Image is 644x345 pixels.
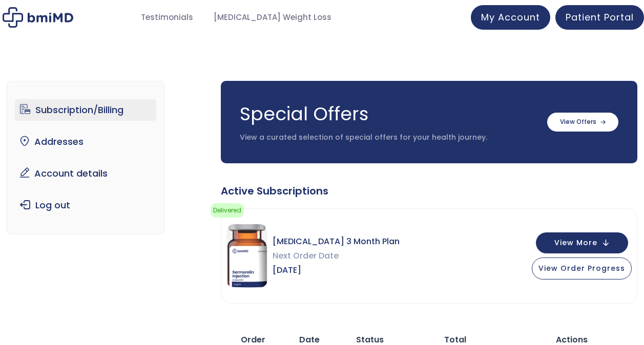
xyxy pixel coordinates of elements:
a: Testimonials [131,8,203,28]
span: [MEDICAL_DATA] 3 Month Plan [273,234,400,249]
div: Active Subscriptions [221,184,637,198]
h3: Special Offers [240,101,537,127]
a: [MEDICAL_DATA] Weight Loss [203,8,342,28]
button: View More [536,232,628,253]
span: My Account [481,11,540,24]
a: Account details [15,163,156,184]
span: [MEDICAL_DATA] Weight Loss [214,12,331,24]
span: Delivered [211,203,244,218]
span: [DATE] [273,263,400,277]
img: My account [3,7,73,28]
span: Patient Portal [566,11,634,24]
p: View a curated selection of special offers for your health journey. [240,133,537,143]
span: View Order Progress [538,263,625,273]
button: View Order Progress [532,257,632,279]
a: Subscription/Billing [15,99,156,121]
nav: Account pages [7,81,164,234]
span: Next Order Date [273,249,400,263]
a: Addresses [15,131,156,153]
a: My Account [471,5,550,30]
span: View More [554,240,597,246]
span: Testimonials [141,12,193,24]
a: Log out [15,195,156,216]
a: Patient Portal [555,5,644,30]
